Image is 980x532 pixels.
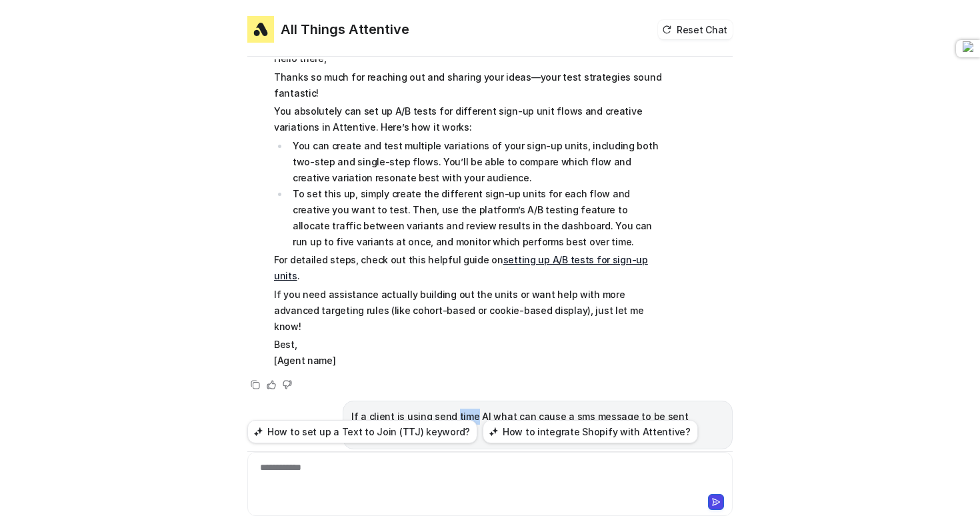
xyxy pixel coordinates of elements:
button: How to integrate Shopify with Attentive? [483,420,698,443]
p: If you need assistance actually building out the units or want help with more advanced targeting ... [274,287,664,335]
li: You can create and test multiple variations of your sign-up units, including both two-step and si... [289,138,664,186]
li: To set this up, simply create the different sign-up units for each flow and creative you want to ... [289,186,664,250]
h2: All Things Attentive [281,20,409,39]
button: How to set up a Text to Join (TTJ) keyword? [247,420,477,443]
button: Reset Chat [658,20,733,39]
p: You absolutely can set up A/B tests for different sign-up unit flows and creative variations in A... [274,103,664,135]
img: loops-logo [963,41,980,56]
p: Best, [Agent name] [274,337,664,369]
p: For detailed steps, check out this helpful guide on . [274,252,664,284]
p: If a client is using send time AI what can cause a sms message to be sent outside of quiet hours? [351,409,724,441]
img: Widget [247,16,274,43]
p: Thanks so much for reaching out and sharing your ideas—your test strategies sound fantastic! [274,69,664,101]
